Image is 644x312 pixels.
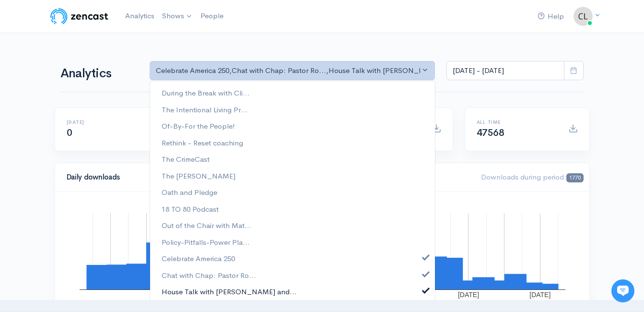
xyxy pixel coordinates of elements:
span: The Intentional Living Pr... [162,104,248,115]
span: 0 [67,127,72,139]
span: Of-By-For the People! [162,121,235,132]
span: The [PERSON_NAME] [162,170,235,181]
text: [DATE] [529,291,550,299]
span: 18 TO 80 Podcast [162,204,219,215]
h6: All time [477,120,557,125]
a: Help [534,6,568,27]
button: New conversation [15,127,177,146]
button: Celebrate America 250, Chat with Chap: Pastor Ro..., House Talk with Lori and... [150,61,435,81]
a: People [197,6,227,26]
h6: [DATE] [67,120,147,125]
a: Shows [158,6,197,27]
h1: Analytics [60,67,138,81]
span: Rethink - Reset coaching [162,137,243,148]
span: House Talk with [PERSON_NAME] and... [162,287,297,298]
img: ZenCast Logo [49,7,110,26]
span: Out of the Chair with Mat... [162,220,252,231]
span: Chat with Chap: Pastor Ro... [162,270,256,281]
input: analytics date range selector [446,61,564,81]
span: Celebrate America 250 [162,253,235,264]
span: New conversation [62,133,115,141]
img: ... [574,7,593,26]
text: [DATE] [457,291,479,299]
iframe: gist-messenger-bubble-iframe [611,279,634,302]
h1: Hi 👋 [14,47,177,62]
p: Find an answer quickly [13,165,179,176]
span: The CrimeCast [162,154,210,165]
span: Policy-Pitfalls-Power Pla... [162,237,250,248]
h4: Daily downloads [67,173,470,181]
div: Celebrate America 250 , Chat with Chap: Pastor Ro... , House Talk with [PERSON_NAME] and... [156,65,421,76]
span: During the Break with Cli... [162,88,250,99]
span: 1770 [566,173,583,182]
span: Oath and Pledge [162,187,217,198]
input: Search articles [28,180,171,200]
span: 47568 [477,127,504,139]
span: Downloads during period: [481,172,583,181]
h2: Just let us know if you need anything and we'll be happy to help! 🙂 [14,64,177,110]
svg: A chart. [67,204,578,300]
a: Analytics [121,6,158,26]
